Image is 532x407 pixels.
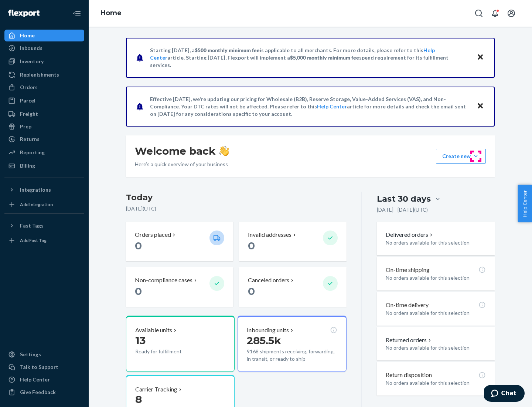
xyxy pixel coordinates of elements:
div: Settings [20,351,41,358]
span: 285.5k [247,334,281,347]
p: Ready for fulfillment [135,348,204,355]
p: No orders available for this selection [386,239,486,246]
p: Effective [DATE], we're updating our pricing for Wholesale (B2B), Reserve Storage, Value-Added Se... [150,95,470,118]
img: hand-wave emoji [219,146,229,156]
a: Help Center [317,103,347,110]
button: Open account menu [504,6,519,21]
span: 0 [135,285,142,297]
h3: Today [126,192,347,203]
span: 8 [135,393,142,406]
button: Give Feedback [4,386,84,398]
div: Fast Tags [20,222,44,229]
div: Home [20,32,35,39]
div: Inventory [20,58,44,65]
div: Inbounds [20,44,42,52]
div: Add Fast Tag [20,237,47,243]
h1: Welcome back [135,144,229,158]
a: Add Fast Tag [4,235,84,246]
a: Add Integration [4,199,84,211]
a: Reporting [4,147,84,158]
p: On-time delivery [386,301,429,309]
button: Create new [436,149,486,164]
button: Close [475,101,485,112]
p: [DATE] - [DATE] ( UTC ) [377,206,428,213]
a: Parcel [4,95,84,107]
a: Orders [4,81,84,93]
p: Inbounding units [247,326,289,334]
div: Prep [20,123,31,130]
button: Close [475,52,485,63]
button: Available units13Ready for fulfillment [126,316,235,372]
button: Delivered orders [386,231,434,239]
div: Freight [20,110,38,118]
button: Integrations [4,184,84,196]
p: Non-compliance cases [135,276,192,285]
a: Returns [4,133,84,145]
ol: breadcrumbs [95,3,127,24]
div: Replenishments [20,71,59,78]
button: Non-compliance cases 0 [126,267,233,307]
img: Flexport logo [8,10,40,17]
iframe: Opens a widget where you can chat to one of our agents [484,385,525,403]
p: Carrier Tracking [135,385,177,394]
div: Billing [20,162,35,169]
button: Open Search Box [471,6,486,21]
div: Parcel [20,97,35,104]
a: Prep [4,121,84,132]
p: No orders available for this selection [386,309,486,317]
a: Inbounds [4,42,84,54]
p: Here’s a quick overview of your business [135,161,229,168]
p: No orders available for this selection [386,274,486,282]
p: 9168 shipments receiving, forwarding, in transit, or ready to ship [247,348,337,363]
a: Home [4,30,84,41]
p: No orders available for this selection [386,344,486,351]
span: 0 [248,285,255,297]
span: $500 monthly minimum fee [195,47,260,53]
p: Invalid addresses [248,231,291,239]
p: [DATE] ( UTC ) [126,205,347,212]
p: Starting [DATE], a is applicable to all merchants. For more details, please refer to this article... [150,47,470,69]
div: Orders [20,84,38,91]
span: $5,000 monthly minimum fee [290,54,359,61]
p: Return disposition [386,371,432,379]
p: Available units [135,326,172,334]
button: Inbounding units285.5k9168 shipments receiving, forwarding, in transit, or ready to ship [238,316,346,372]
p: No orders available for this selection [386,379,486,387]
span: 13 [135,334,146,347]
button: Invalid addresses 0 [239,222,346,261]
button: Talk to Support [4,361,84,373]
button: Fast Tags [4,220,84,232]
div: Integrations [20,186,51,194]
a: Freight [4,108,84,120]
p: On-time shipping [386,266,430,274]
div: Returns [20,135,40,143]
p: Canceled orders [248,276,289,285]
a: Settings [4,349,84,360]
button: Close Navigation [69,6,84,21]
button: Orders placed 0 [126,222,233,261]
button: Canceled orders 0 [239,267,346,307]
button: Help Center [518,185,532,222]
p: Orders placed [135,231,171,239]
button: Returned orders [386,336,433,344]
span: 0 [135,239,142,252]
button: Open notifications [488,6,502,21]
div: Reporting [20,149,45,156]
span: 0 [248,239,255,252]
div: Last 30 days [377,193,431,205]
div: Help Center [20,376,50,383]
a: Replenishments [4,69,84,81]
a: Inventory [4,55,84,67]
a: Help Center [4,374,84,386]
a: Home [100,9,122,17]
div: Give Feedback [20,388,56,396]
div: Talk to Support [20,363,58,371]
a: Billing [4,160,84,172]
div: Add Integration [20,201,53,208]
